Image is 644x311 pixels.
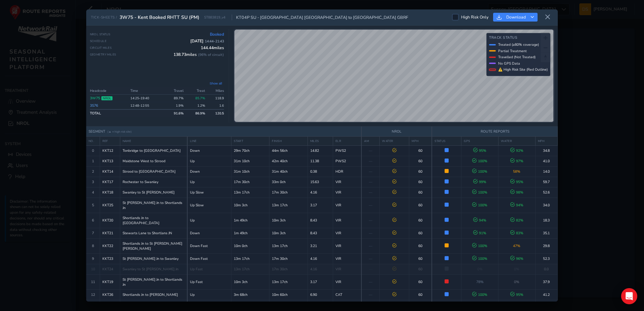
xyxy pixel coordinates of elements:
span: 94 % [510,203,523,208]
th: Time [128,87,164,95]
td: 4.16 [308,264,333,274]
span: Schedule [90,39,107,43]
td: 0.38 [308,166,333,177]
span: St [PERSON_NAME] Jn to Swanley [123,256,179,261]
span: 78 % [476,279,484,284]
span: [DATE] [190,38,224,44]
th: Miles [207,87,224,95]
td: 91.6 % [164,109,186,117]
th: STATUS [432,136,461,145]
a: 3W75 [90,96,100,101]
td: 34.8 [535,145,557,156]
td: 17m 30ch [269,187,308,198]
td: 60 [409,166,432,177]
span: 100 % [472,159,487,164]
span: 5 [92,203,94,208]
td: 120.5 [207,109,224,117]
td: 10m 3ch [231,274,269,289]
td: 85.7% [186,95,207,102]
td: Up Fast [187,264,231,274]
td: VIR [333,177,361,187]
td: 13m 17ch [269,274,308,289]
td: 1.9 % [164,102,186,110]
td: 3.17 [308,198,333,213]
td: VIR [333,238,361,253]
span: 14:44 - 21:43 [205,39,224,44]
span: Travelled (Not Treated) [498,55,536,60]
td: 42m 40ch [269,156,308,166]
span: — [369,148,373,153]
th: WATER [380,136,409,145]
span: 0% [514,267,519,272]
span: 100 % [472,190,487,195]
span: (▲ = high risk site) [107,130,132,134]
td: 60 [409,177,432,187]
td: 8.43 [308,213,333,228]
td: 13m 17ch [269,238,308,253]
span: 92 % [510,148,523,153]
td: 1.2% [186,102,207,110]
td: 14.82 [308,145,333,156]
span: 4 [92,190,94,195]
td: Down Fast [187,253,231,264]
span: 8 [92,243,94,248]
span: Shortlands Jn to [GEOGRAPHIC_DATA] [123,215,185,226]
span: 99 % [473,179,486,184]
th: MILES [308,136,333,145]
td: 52.6 [535,187,557,198]
td: 37.9 [535,274,557,289]
td: 33m 0ch [269,177,308,187]
td: 29.8 [535,238,557,253]
td: KKT14 [100,166,120,177]
span: — [369,218,373,223]
span: 7 [92,231,94,236]
td: Down Fast [187,238,231,253]
span: 100 % [472,169,487,174]
span: Rochester to Swanley [123,179,158,184]
td: 41.0 [535,156,557,166]
span: Stewarts Lane to Shortlans JN [123,231,172,236]
span: 100 % [472,203,487,208]
td: 31m 40ch [269,166,308,177]
span: — [369,279,373,284]
span: ⚠ High Risk Site (Red Outline) [498,67,548,72]
td: 10m 3ch [269,228,308,238]
td: Up [187,177,231,187]
th: WATER [498,136,536,145]
td: KKT19 [100,274,120,289]
th: REF [100,136,120,145]
span: Tonbridge to [GEOGRAPHIC_DATA] [123,148,181,153]
td: 13m 17ch [231,264,269,274]
td: Down [187,228,231,238]
td: 18.3 [535,213,557,228]
span: 58 % [513,169,520,174]
th: MPH [535,136,557,145]
td: KKT12 [100,145,120,156]
th: FINISH [269,136,308,145]
span: 9 [92,256,94,261]
td: 1.6 [207,102,224,110]
th: AM [361,136,380,145]
td: 12:48 - 12:55 [128,102,164,110]
td: 29m 70ch [231,145,269,156]
td: 4.16 [308,253,333,264]
td: VIR [333,198,361,213]
th: Treat [186,87,207,95]
td: PWS2 [333,156,361,166]
td: 31m 10ch [231,156,269,166]
span: — [369,267,373,272]
th: Travel [164,87,186,95]
td: 60 [409,228,432,238]
th: MPH [409,136,432,145]
span: 138.73 miles [173,52,224,57]
td: 60 [409,198,432,213]
th: Headcode [90,87,128,95]
th: ROUTE REPORTS [432,127,557,137]
span: — [369,231,373,236]
td: KKT20 [100,213,120,228]
span: Shortlands Jn to St [PERSON_NAME] [PERSON_NAME] [123,241,185,251]
td: 86.9 % [186,109,207,117]
span: 100 % [472,243,487,248]
td: 59.7 [535,177,557,187]
a: 3S76 [90,103,98,108]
